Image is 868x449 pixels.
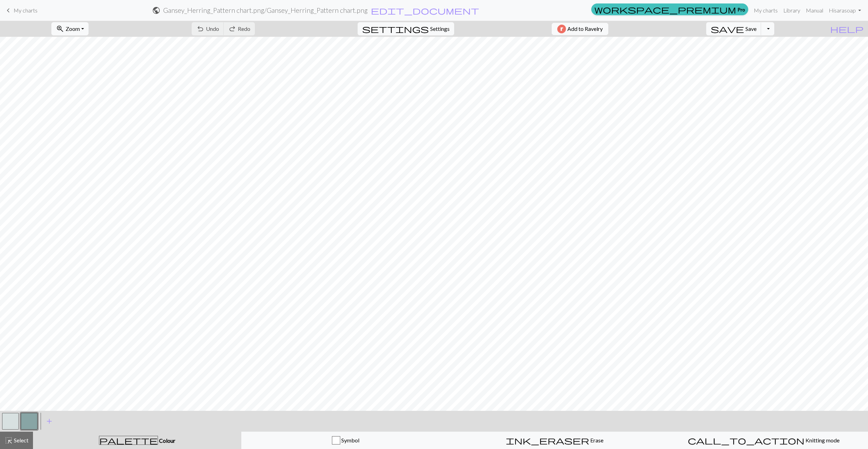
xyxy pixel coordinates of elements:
span: save [711,24,744,34]
button: Save [706,22,761,35]
button: SettingsSettings [358,22,454,35]
button: Symbol [241,432,450,449]
i: Settings [362,25,429,33]
span: Settings [430,25,450,33]
a: Library [781,3,803,17]
span: Add to Ravelry [567,25,603,33]
span: Zoom [66,25,80,32]
span: ink_eraser [506,435,589,445]
button: Colour [33,432,241,449]
a: My charts [4,5,37,16]
button: Knitting mode [659,432,868,449]
span: public [152,6,160,15]
span: Symbol [340,437,359,443]
span: Select [13,437,28,443]
span: Colour [158,437,175,444]
h2: Gansey_Herring_Pattern chart.png / Gansey_Herring_Pattern chart.png [163,6,368,14]
span: settings [362,24,429,34]
span: My charts [14,7,37,14]
button: Erase [450,432,659,449]
button: Add to Ravelry [552,23,608,35]
span: add [45,416,53,426]
span: call_to_action [688,435,804,445]
a: Hisarasoap [826,3,864,17]
span: edit_document [371,6,479,15]
span: workspace_premium [594,5,736,14]
span: palette [99,435,158,445]
a: Manual [803,3,826,17]
span: Save [745,25,757,32]
img: Ravelry [557,25,566,33]
a: Pro [591,3,748,15]
span: Knitting mode [804,437,840,443]
span: help [830,24,863,34]
span: zoom_in [56,24,64,34]
span: keyboard_arrow_left [4,6,12,15]
button: Zoom [51,22,89,35]
span: highlight_alt [5,435,13,445]
a: My charts [751,3,781,17]
span: Erase [589,437,603,443]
